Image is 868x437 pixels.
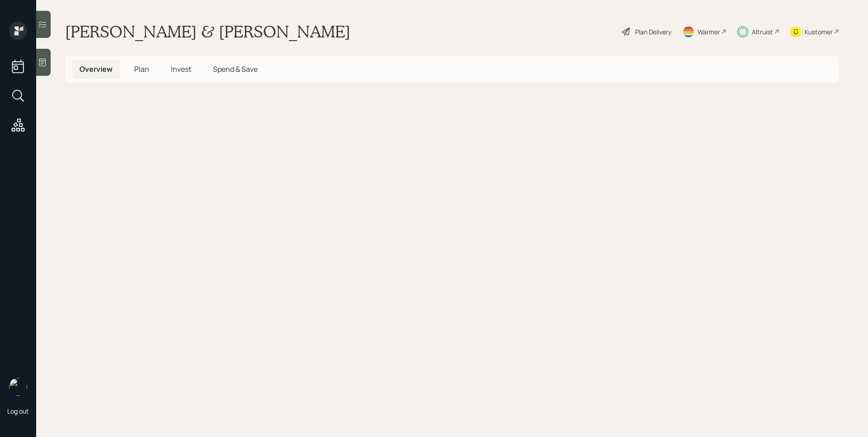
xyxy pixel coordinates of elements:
[752,27,773,37] div: Altruist
[698,27,720,37] div: Warmer
[134,64,149,74] span: Plan
[171,64,191,74] span: Invest
[65,22,350,42] h1: [PERSON_NAME] & [PERSON_NAME]
[635,27,671,37] div: Plan Delivery
[213,64,258,74] span: Spend & Save
[9,378,27,396] img: james-distasi-headshot.png
[80,64,113,74] span: Overview
[7,407,29,415] div: Log out
[805,27,833,37] div: Kustomer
